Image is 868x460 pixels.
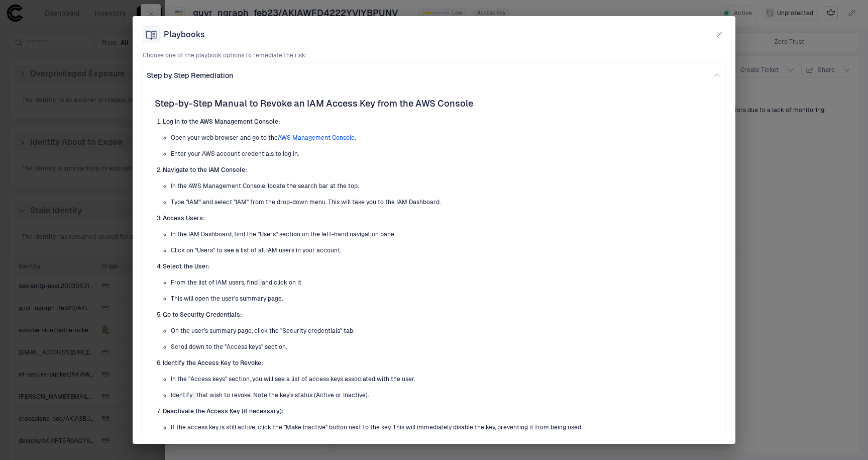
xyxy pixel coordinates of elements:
[163,408,284,415] strong: Deactivate the Access Key (if necessary):
[163,311,242,318] strong: Go to Security Credentials:
[163,118,280,125] strong: Log in to the AWS Management Console:
[171,198,697,206] p: Type "IAM" and select "IAM" from the drop-down menu. This will take you to the IAM Dashboard.
[171,391,697,399] p: Identify that wish to revoke. Note the key's status (Active or Inactive).
[171,246,697,254] p: Click on "Users" to see a list of all IAM users in your account.
[171,295,697,303] p: This will open the user’s summary page.
[171,150,697,158] p: Enter your AWS account credentials to log in.
[171,343,697,351] p: Scroll down to the "Access keys" section.
[171,279,697,287] p: From the list of IAM users, find and click on it
[155,98,713,110] h3: Step-by-Step Manual to Revoke an IAM Access Key from the AWS Console
[147,71,233,80] span: Step by Step Remediation
[143,63,725,87] div: Step by Step Remediation
[171,230,697,238] p: In the IAM Dashboard, find the "Users" section on the left-hand navigation pane.
[143,51,725,59] span: Choose one of the playbook options to remediate the risk:
[171,182,697,190] p: In the AWS Management Console, locate the search bar at the top.
[171,327,697,335] p: On the user’s summary page, click the "Security credentials" tab.
[163,166,247,173] strong: Navigate to the IAM Console:
[171,375,697,383] p: In the "Access keys" section, you will see a list of access keys associated with the user.
[163,215,205,222] strong: Access Users:
[163,263,210,270] strong: Select the User:
[163,359,263,366] strong: Identify the Access Key to Revoke:
[171,134,697,142] p: Open your web browser and go to the .
[171,423,697,431] p: If the access key is still active, click the "Make Inactive" button next to the key. This will im...
[164,30,205,40] span: Playbooks
[278,134,355,141] a: AWS Management Console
